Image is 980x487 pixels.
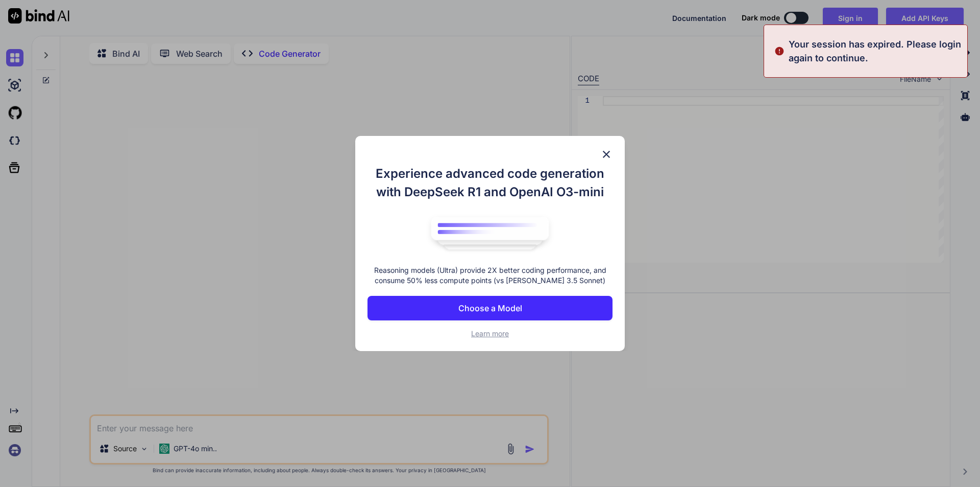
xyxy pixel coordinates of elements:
h1: Experience advanced code generation with DeepSeek R1 and OpenAI O3-mini [367,165,612,201]
span: Learn more [471,329,509,338]
p: Your session has expired. Please login again to continue. [789,37,961,65]
img: close [600,148,612,160]
button: Choose a Model [367,296,612,320]
img: alert [774,37,785,65]
p: Choose a Model [458,302,522,314]
p: Reasoning models (Ultra) provide 2X better coding performance, and consume 50% less compute point... [367,265,612,286]
img: bind logo [424,212,556,256]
